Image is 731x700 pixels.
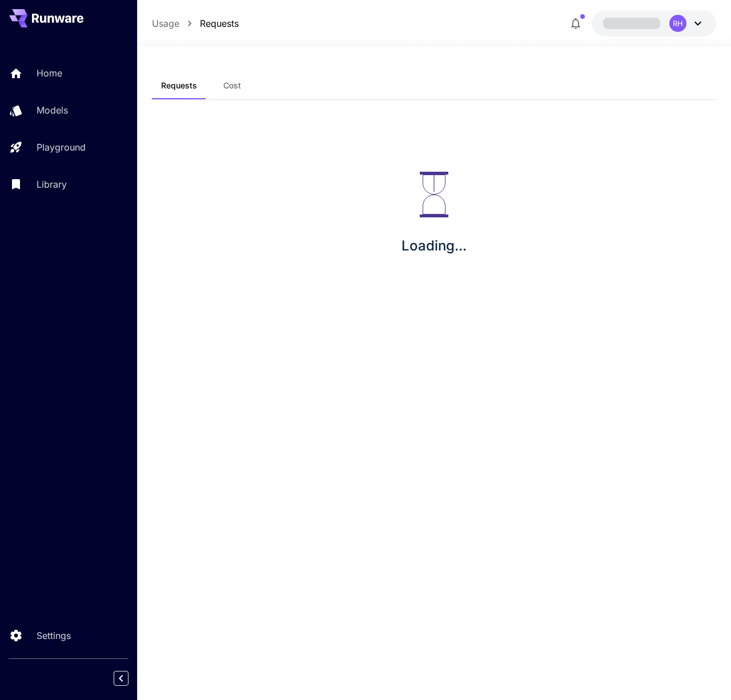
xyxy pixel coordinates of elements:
[122,668,137,689] div: Collapse sidebar
[152,17,239,30] nav: breadcrumb
[37,177,67,191] p: Library
[669,15,686,32] div: RH
[37,66,62,80] p: Home
[114,671,128,686] button: Collapse sidebar
[592,10,716,37] button: RH
[401,236,467,256] p: Loading...
[223,80,241,91] span: Cost
[200,17,239,30] a: Requests
[37,103,68,117] p: Models
[37,140,86,154] p: Playground
[161,80,197,91] span: Requests
[152,17,179,30] a: Usage
[37,629,71,642] p: Settings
